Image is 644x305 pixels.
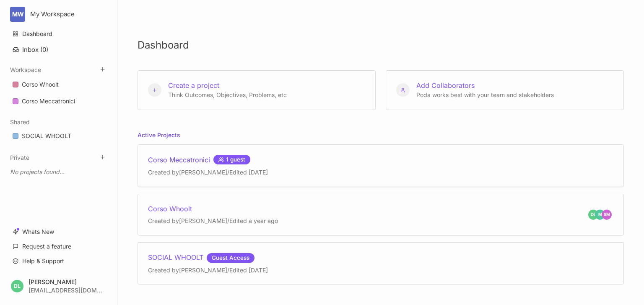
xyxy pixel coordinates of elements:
[8,128,109,144] a: SOCIAL WHOOLT
[148,204,278,213] div: Corso Whoolt
[8,224,109,240] a: Whats New
[11,280,23,292] div: DL
[602,210,612,220] div: SM
[22,96,75,106] div: Corso Meccatronici
[10,66,41,73] button: Workspace
[22,131,71,141] div: SOCIAL WHOOLT
[8,93,109,110] div: Corso Meccatronici
[8,162,109,182] div: Private
[148,168,268,177] div: Created by [PERSON_NAME] / Edited [DATE]
[10,7,25,22] div: MW
[138,40,624,50] h1: Dashboard
[10,7,107,22] button: MWMy Workspace
[168,91,287,98] span: Think Outcomes, Objectives, Problems, etc
[148,155,268,165] div: Corso Meccatronici
[138,242,624,284] a: SOCIAL WHOOLTGuest AccessCreated by[PERSON_NAME]/Edited [DATE]
[138,144,624,187] a: Corso Meccatronici 1 guestCreated by[PERSON_NAME]/Edited [DATE]
[10,154,29,161] button: Private
[168,81,219,90] span: Create a project
[416,81,475,90] span: Add Collaborators
[8,126,109,147] div: Shared
[8,93,109,109] a: Corso Meccatronici
[416,91,554,98] span: Poda works best with your team and stakeholders
[29,279,102,285] div: [PERSON_NAME]
[148,266,268,274] div: Created by [PERSON_NAME] / Edited [DATE]
[138,194,624,236] a: SMMDLCorso WhooltCreated by[PERSON_NAME]/Edited a year ago
[8,274,109,298] button: DL[PERSON_NAME][EMAIL_ADDRESS][DOMAIN_NAME]
[138,131,180,145] h5: Active Projects
[8,77,109,92] a: Corso Whoolt
[22,79,59,90] div: Corso Whoolt
[10,118,30,126] button: Shared
[8,77,109,93] div: Corso Whoolt
[29,287,102,293] div: [EMAIL_ADDRESS][DOMAIN_NAME]
[386,70,624,110] button: Add Collaborators Poda works best with your team and stakeholders
[8,74,109,113] div: Workspace
[213,155,250,164] span: 1 guest
[138,70,376,110] button: Create a project Think Outcomes, Objectives, Problems, etc
[8,42,109,57] button: Inbox (0)
[8,26,109,42] a: Dashboard
[30,10,93,18] div: My Workspace
[8,164,109,179] div: No projects found...
[148,217,278,225] div: Created by [PERSON_NAME] / Edited a year ago
[148,253,268,263] div: SOCIAL WHOOLT
[8,253,109,269] a: Help & Support
[8,238,109,254] a: Request a feature
[588,210,598,220] div: DL
[595,210,605,220] div: M
[207,253,254,263] span: Guest Access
